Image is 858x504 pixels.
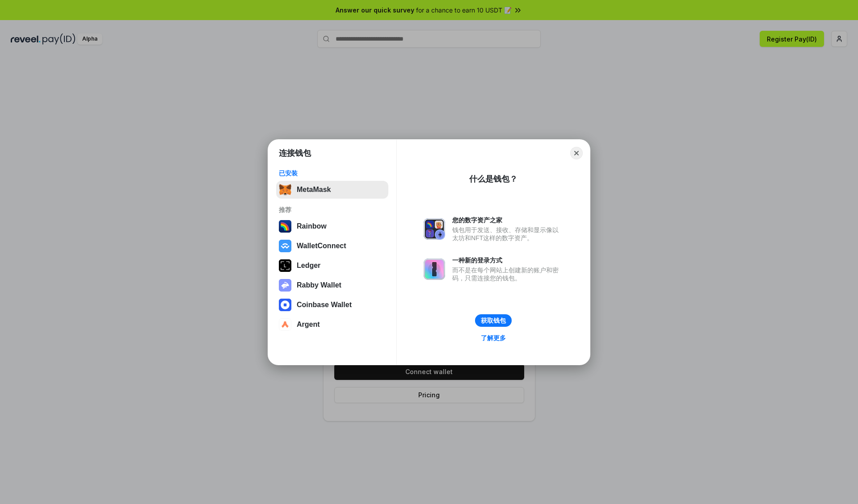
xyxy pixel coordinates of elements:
[276,181,388,199] button: MetaMask
[279,259,291,272] img: svg+xml,%3Csvg%20xmlns%3D%22http%3A%2F%2Fwww.w3.org%2F2000%2Fsvg%22%20width%3D%2228%22%20height%3...
[475,314,512,327] button: 获取钱包
[475,332,511,344] a: 了解更多
[279,220,291,233] img: svg+xml,%3Csvg%20width%3D%22120%22%20height%3D%22120%22%20viewBox%3D%220%200%20120%20120%22%20fil...
[279,148,311,158] h1: 连接钱包
[297,222,327,230] div: Rainbow
[279,206,386,214] div: 推荐
[279,318,291,331] img: svg+xml,%3Csvg%20width%3D%2228%22%20height%3D%2228%22%20viewBox%3D%220%200%2028%2028%22%20fill%3D...
[276,276,388,294] button: Rabby Wallet
[297,186,331,194] div: MetaMask
[279,279,291,292] img: svg+xml,%3Csvg%20xmlns%3D%22http%3A%2F%2Fwww.w3.org%2F2000%2Fsvg%22%20fill%3D%22none%22%20viewBox...
[279,299,291,311] img: svg+xml,%3Csvg%20width%3D%2228%22%20height%3D%2228%22%20viewBox%3D%220%200%2028%2028%22%20fill%3D...
[297,301,352,309] div: Coinbase Wallet
[481,317,506,325] div: 获取钱包
[279,183,291,196] img: svg+xml,%3Csvg%20fill%3D%22none%22%20height%3D%2233%22%20viewBox%3D%220%200%2035%2033%22%20width%...
[276,296,388,314] button: Coinbase Wallet
[469,174,517,184] div: 什么是钱包？
[452,266,563,282] div: 而不是在每个网站上创建新的账户和密码，只需连接您的钱包。
[570,147,583,159] button: Close
[452,226,563,242] div: 钱包用于发送、接收、存储和显示像以太坊和NFT这样的数字资产。
[297,281,341,289] div: Rabby Wallet
[481,334,506,342] div: 了解更多
[297,242,346,250] div: WalletConnect
[424,218,445,240] img: svg+xml,%3Csvg%20xmlns%3D%22http%3A%2F%2Fwww.w3.org%2F2000%2Fsvg%22%20fill%3D%22none%22%20viewBox...
[452,256,563,264] div: 一种新的登录方式
[279,169,386,177] div: 已安装
[424,258,445,280] img: svg+xml,%3Csvg%20xmlns%3D%22http%3A%2F%2Fwww.w3.org%2F2000%2Fsvg%22%20fill%3D%22none%22%20viewBox...
[276,257,388,275] button: Ledger
[276,217,388,235] button: Rainbow
[297,262,320,270] div: Ledger
[279,240,291,252] img: svg+xml,%3Csvg%20width%3D%2228%22%20height%3D%2228%22%20viewBox%3D%220%200%2028%2028%22%20fill%3D...
[452,216,563,224] div: 您的数字资产之家
[297,321,320,329] div: Argent
[276,237,388,255] button: WalletConnect
[276,316,388,333] button: Argent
